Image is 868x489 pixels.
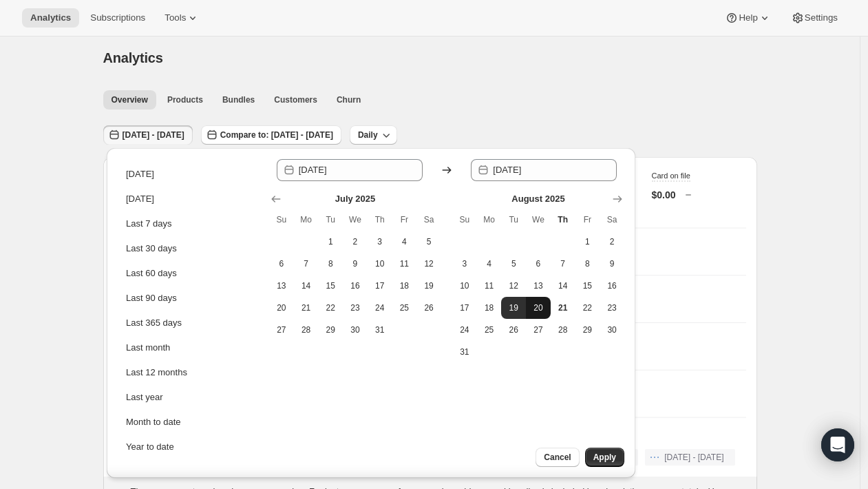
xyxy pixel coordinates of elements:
button: Today Thursday August 21 2025 [551,297,575,319]
button: Saturday July 12 2025 [416,253,441,275]
span: 19 [507,302,520,313]
span: 16 [605,280,619,291]
span: 20 [275,302,288,313]
button: [DATE] [122,188,260,210]
button: Wednesday July 16 2025 [343,275,368,297]
button: Monday July 14 2025 [294,275,319,297]
button: Last 60 days [122,262,260,284]
button: Sunday July 20 2025 [269,297,294,319]
button: Friday August 8 2025 [575,253,600,275]
span: Sa [422,214,436,225]
span: 13 [531,280,545,291]
div: Last year [126,391,162,404]
button: Help [717,8,779,28]
button: Sunday July 13 2025 [269,275,294,297]
span: Tu [324,214,337,225]
span: Th [556,214,570,225]
button: Wednesday July 2 2025 [343,231,368,253]
button: Friday August 29 2025 [575,319,600,341]
span: 16 [348,280,362,291]
span: 8 [324,258,337,269]
th: Friday [575,209,600,231]
span: 11 [398,258,412,269]
button: Wednesday August 20 2025 [526,297,551,319]
button: Analytics [22,8,79,28]
button: Tuesday August 5 2025 [501,253,526,275]
span: 18 [483,302,496,313]
span: 19 [422,280,436,291]
th: Thursday [368,209,392,231]
button: Month to date [122,411,260,433]
th: Saturday [600,209,624,231]
span: [DATE] - [DATE] [123,129,184,141]
button: Sunday July 27 2025 [269,319,294,341]
button: Monday July 28 2025 [294,319,319,341]
div: Last 60 days [126,267,177,280]
button: Wednesday August 6 2025 [526,253,551,275]
th: Tuesday [501,209,526,231]
span: 8 [581,258,595,269]
div: Year to date [126,440,174,454]
span: [DATE] - [DATE] [664,452,723,463]
span: Help [739,12,757,23]
th: Sunday [269,209,294,231]
span: Card on file [652,171,690,180]
div: Last 7 days [126,217,172,231]
span: 18 [398,280,412,291]
div: [DATE] [126,167,154,181]
button: Thursday August 7 2025 [551,253,575,275]
th: Sunday [452,209,477,231]
span: 23 [605,302,619,313]
button: Monday August 25 2025 [477,319,502,341]
span: 15 [324,280,337,291]
button: Saturday July 26 2025 [416,297,441,319]
button: Last year [122,386,260,408]
span: 24 [458,324,472,335]
span: 21 [299,302,313,313]
span: 27 [275,324,288,335]
span: Fr [398,214,412,225]
div: Last month [126,341,170,355]
button: Thursday August 28 2025 [551,319,575,341]
span: 20 [531,302,545,313]
span: 25 [483,324,496,335]
button: Wednesday August 27 2025 [526,319,551,341]
button: Friday August 15 2025 [575,275,600,297]
button: Last month [122,337,260,359]
button: Last 7 days [122,213,260,235]
div: Month to date [126,415,181,429]
button: Monday July 21 2025 [294,297,319,319]
span: 26 [422,302,436,313]
button: Thursday July 10 2025 [368,253,392,275]
button: Wednesday August 13 2025 [526,275,551,297]
button: Thursday July 17 2025 [368,275,392,297]
span: Mo [299,214,313,225]
button: Thursday July 3 2025 [368,231,392,253]
span: 1 [581,236,595,247]
span: 31 [373,324,387,335]
span: 5 [507,258,520,269]
span: Tu [507,214,520,225]
span: Tools [165,12,186,23]
button: Thursday July 31 2025 [368,319,392,341]
button: Saturday August 16 2025 [600,275,624,297]
button: Friday July 18 2025 [392,275,417,297]
span: Mo [483,214,496,225]
button: Thursday August 14 2025 [551,275,575,297]
button: Settings [783,8,846,28]
span: 31 [458,346,472,357]
button: Wednesday July 30 2025 [343,319,368,341]
span: 29 [581,324,595,335]
button: Friday July 11 2025 [392,253,417,275]
button: Sunday August 31 2025 [452,341,477,363]
span: 4 [483,258,496,269]
span: Cancel [544,452,571,463]
button: Friday August 22 2025 [575,297,600,319]
button: Sunday August 10 2025 [452,275,477,297]
span: 25 [398,302,412,313]
span: Apply [593,452,616,463]
span: Customers [274,94,317,105]
button: Monday August 11 2025 [477,275,502,297]
button: Sunday August 17 2025 [452,297,477,319]
button: Apply [585,448,624,467]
